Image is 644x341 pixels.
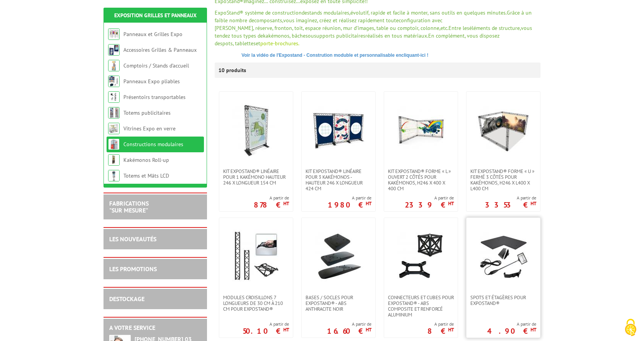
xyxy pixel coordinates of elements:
[449,25,469,31] span: Entre les
[215,25,532,39] span: vous tendez tous types de
[109,295,145,303] a: DESTOCKAGE
[476,229,530,283] img: Spots et Étagères pour ExpoStand®
[467,295,540,306] a: Spots et Étagères pour ExpoStand®
[263,32,290,39] a: kakémonos,
[302,168,375,191] a: Kit ExpoStand® linéaire pour 3 kakémonos - Hauteur 246 x longueur 424 cm
[376,25,419,31] font: table ou comptoir,
[254,195,289,201] span: A partir de
[220,40,233,47] font: spots,
[108,138,120,150] img: Constructions modulaires
[235,40,256,47] a: tablettes
[260,40,299,47] a: porte-brochures.
[123,109,171,116] a: Totems publicitaires
[123,31,182,38] a: Panneaux et Grilles Expo
[215,32,499,47] span: En complément, vous disposez de
[621,318,640,337] img: Cookies (fenêtre modale)
[215,9,532,24] span: Grâce à un faible nombre de
[123,125,176,132] a: Vitrines Expo en verre
[229,103,283,157] img: Kit ExpoStand® linéaire pour 1 kakémono Hauteur 246 x longueur 154 cm
[219,168,293,186] a: Kit ExpoStand® linéaire pour 1 kakémono Hauteur 246 x longueur 154 cm
[109,199,149,214] a: FABRICATIONS"Sur Mesure"
[343,25,375,31] a: mur d’images,
[108,170,120,181] img: Totems et Mâts LCD
[123,141,183,148] a: Constructions modulaires
[108,91,120,103] img: Présentoirs transportables
[108,44,120,56] img: Accessoires Grilles & Panneaux
[283,200,289,207] sup: HT
[123,94,186,100] a: Présentoirs transportables
[243,321,289,327] span: A partir de
[531,326,536,333] sup: HT
[308,32,314,39] span: ou
[314,32,365,39] a: supports publicitaires
[108,28,120,40] img: Panneaux et Grilles Expo
[302,9,307,16] span: de
[223,295,289,312] span: Modules Croisillons 7 longueurs de 30 cm à 210 cm pour ExpoStand®
[617,315,644,341] button: Cookies (fenêtre modale)
[305,25,342,31] a: espace réunion,
[365,32,428,39] span: réalisés en tous matériaux.
[283,326,289,333] sup: HT
[485,195,536,201] span: A partir de
[421,25,440,31] a: colonne,
[448,200,454,207] sup: HT
[215,17,442,31] a: configuration avec [PERSON_NAME],
[448,326,454,333] sup: HT
[256,40,260,47] span: et
[306,295,371,312] span: Bases / Socles pour ExpoStand® - abs anthracite noir
[219,295,293,312] a: Modules Croisillons 7 longueurs de 30 cm à 210 cm pour ExpoStand®
[218,9,243,16] a: xpoStand®
[302,295,375,312] a: Bases / Socles pour ExpoStand® - abs anthracite noir
[108,76,120,87] img: Panneaux Expo pliables
[242,53,401,58] span: Voir la vidéo de l'Expostand - Constrution moduble et personnalisable en
[470,295,536,306] span: Spots et Étagères pour ExpoStand®
[114,12,197,19] a: Exposition Grilles et Panneaux
[255,25,273,31] a: réserve,
[242,53,428,58] a: Voir la vidéo de l'Expostand - Constrution moduble et personnalisable encliquant-ici !
[108,123,120,134] img: Vitrines Expo en verre
[108,154,120,166] img: Kakémonos Roll-up
[467,168,540,191] a: Kit ExpoStand® forme « U » fermé 3 côtés pour kakémonos, H246 x L400 x L400 cm
[394,229,448,283] img: Connecteurs et Cubes pour ExpoStand® - abs composite et renforcé aluminium
[294,25,304,31] a: toit,
[469,25,521,31] a: éléments de structure,
[312,103,365,157] img: Kit ExpoStand® linéaire pour 3 kakémonos - Hauteur 246 x longueur 424 cm
[350,9,507,16] span: évolutif, rapide et facile à monter, sans outils en quelques minutes.
[405,203,454,207] p: 2339 €
[292,32,308,39] a: bâches
[470,168,536,191] span: Kit ExpoStand® forme « U » fermé 3 côtés pour kakémonos, H246 x L400 x L400 cm
[388,295,454,318] span: Connecteurs et Cubes pour ExpoStand® - abs composite et renforcé aluminium
[384,168,458,191] a: Kit ExpoStand® forme « L » ouvert 2 côtés pour kakémonos, H246 x 400 x 400 cm
[487,321,536,327] span: A partir de
[283,17,399,24] span: vous imaginez, créez et réalisez rapidement toute
[427,329,454,333] p: 8 €
[274,25,293,31] a: fronton,
[245,9,302,16] a: système de construction
[109,325,201,331] h2: A votre service
[327,321,371,327] span: A partir de
[328,203,371,207] p: 1980 €
[327,329,371,333] p: 16.60 €
[254,17,283,24] a: composants,
[123,46,197,53] a: Accessoires Grilles & Panneaux
[384,295,458,318] a: Connecteurs et Cubes pour ExpoStand® - abs composite et renforcé aluminium
[223,168,289,186] span: Kit ExpoStand® linéaire pour 1 kakémono Hauteur 246 x longueur 154 cm
[109,265,157,273] a: LES PROMOTIONS
[123,62,189,69] a: Comptoirs / Stands d'accueil
[440,25,449,31] span: etc.
[307,9,350,16] a: stands modulaires,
